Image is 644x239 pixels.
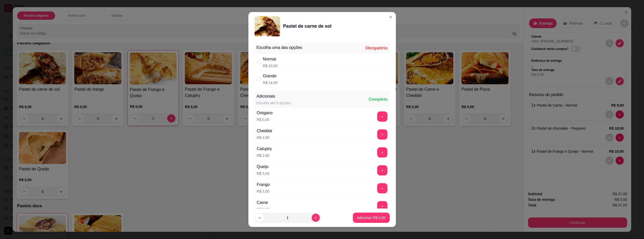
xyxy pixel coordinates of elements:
[263,80,278,85] p: R$ 14,00
[257,171,269,176] p: R$ 3,00
[263,73,278,79] div: Grande
[377,165,387,175] button: add
[257,117,273,122] p: R$ 0,00
[257,182,270,188] div: Frango
[263,56,278,62] div: Normal
[257,93,291,99] div: Adicionais
[257,128,272,134] div: Cheddar
[387,13,395,21] button: Close
[377,183,387,193] button: add
[257,207,269,212] p: R$ 3,00
[257,153,272,158] p: R$ 2,00
[312,214,320,222] button: increase-product-quantity
[263,63,278,68] p: R$ 10,00
[369,96,388,102] div: Completo
[257,164,269,170] div: Queijo
[377,111,387,122] button: add
[257,189,270,194] p: R$ 3,00
[365,45,387,51] div: Obrigatório
[377,147,387,158] button: add
[255,16,280,37] img: product-image
[257,45,302,51] div: Escolha uma das opções
[257,135,272,140] p: R$ 2,00
[353,213,389,223] button: Adicionar R$ 0,00
[357,215,385,220] p: Adicionar R$ 0,00
[257,200,269,206] div: Carne
[257,146,272,152] div: Catupiry
[377,201,387,211] button: add
[377,129,387,140] button: add
[256,214,264,222] button: decrease-product-quantity
[257,110,273,116] div: Orégano
[283,23,332,30] div: Pastel de carne de sol
[257,100,291,106] div: Escolha até 5 opções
